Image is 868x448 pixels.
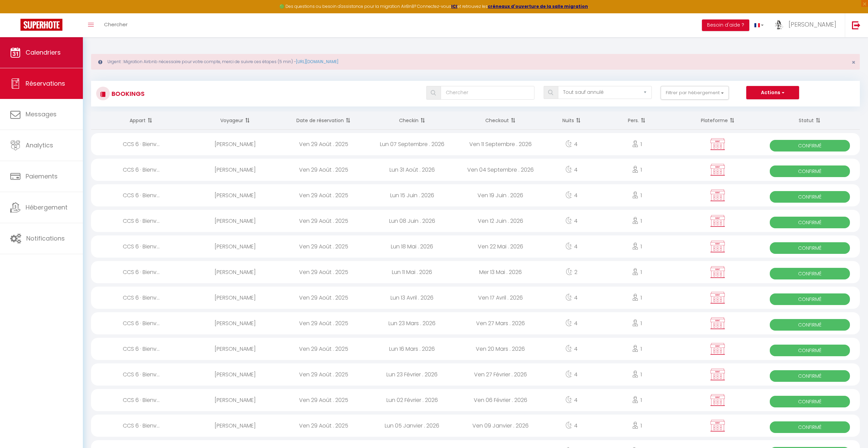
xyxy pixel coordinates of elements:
[852,58,855,67] span: ×
[441,86,535,100] input: Chercher
[110,86,145,101] h3: Bookings
[191,112,279,130] th: Sort by guest
[852,59,855,66] button: Close
[26,172,58,180] span: Paiements
[104,21,128,28] span: Chercher
[26,79,65,88] span: Réservations
[26,234,65,243] span: Notifications
[368,112,456,130] th: Sort by checkin
[852,21,860,29] img: logout
[26,203,68,212] span: Hébergement
[91,54,860,70] div: Urgent : Migration Airbnb nécessaire pour votre compte, merci de suivre ces étapes (5 min) -
[760,112,860,130] th: Sort by status
[20,19,62,31] img: Super Booking
[545,112,599,130] th: Sort by nights
[675,112,760,130] th: Sort by channel
[702,19,749,31] button: Besoin d'aide ?
[451,3,457,9] a: ICI
[279,112,368,130] th: Sort by booking date
[488,3,588,9] a: créneaux d'ouverture de la salle migration
[91,112,191,130] th: Sort by rentals
[26,141,53,149] span: Analytics
[26,110,57,118] span: Messages
[296,59,338,64] a: [URL][DOMAIN_NAME]
[774,19,784,30] img: ...
[26,48,61,57] span: Calendriers
[99,13,133,37] a: Chercher
[789,20,836,29] span: [PERSON_NAME]
[746,86,799,100] button: Actions
[456,112,545,130] th: Sort by checkout
[769,13,845,37] a: ... [PERSON_NAME]
[661,86,729,100] button: Filtrer par hébergement
[5,3,26,23] button: Ouvrir le widget de chat LiveChat
[599,112,675,130] th: Sort by people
